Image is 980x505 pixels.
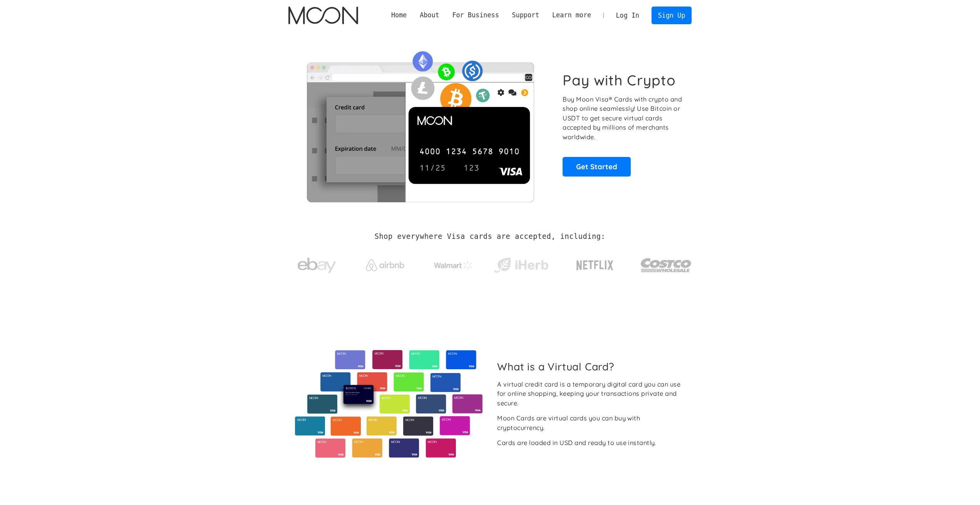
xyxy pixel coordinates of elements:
[434,261,472,270] img: Walmart
[497,413,685,432] div: Moon Cards are virtual cards you can buy with cryptocurrency.
[413,10,446,20] div: About
[640,243,692,283] a: Costco
[288,7,358,24] img: Moon Logo
[493,255,550,275] img: iHerb
[497,380,685,408] div: A virtual credit card is a temporary digital card you can use for online shopping, keeping your t...
[512,10,539,20] div: Support
[493,248,550,279] a: iHerb
[288,46,552,202] img: Moon Cards let you spend your crypto anywhere Visa is accepted.
[576,256,614,275] img: Netflix
[563,157,631,176] a: Get Started
[563,72,676,89] h1: Pay with Crypto
[640,251,692,280] img: Costco
[288,246,346,282] a: ebay
[294,350,484,458] img: Virtual cards from Moon
[375,232,605,241] h2: Shop everywhere Visa cards are accepted, including:
[552,10,591,20] div: Learn more
[385,10,413,20] a: Home
[546,10,598,20] div: Learn more
[452,10,499,20] div: For Business
[298,253,336,278] img: ebay
[561,248,630,279] a: Netflix
[366,259,404,271] img: Airbnb
[356,252,414,275] a: Airbnb
[497,360,685,373] h2: What is a Virtual Card?
[420,10,439,20] div: About
[652,7,692,24] a: Sign Up
[288,7,358,24] a: home
[506,10,546,20] div: Support
[610,7,646,24] a: Log In
[497,438,656,448] div: Cards are loaded in USD and ready to use instantly.
[424,253,482,274] a: Walmart
[446,10,506,20] div: For Business
[563,95,683,142] p: Buy Moon Visa® Cards with crypto and shop online seamlessly! Use Bitcoin or USDT to get secure vi...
